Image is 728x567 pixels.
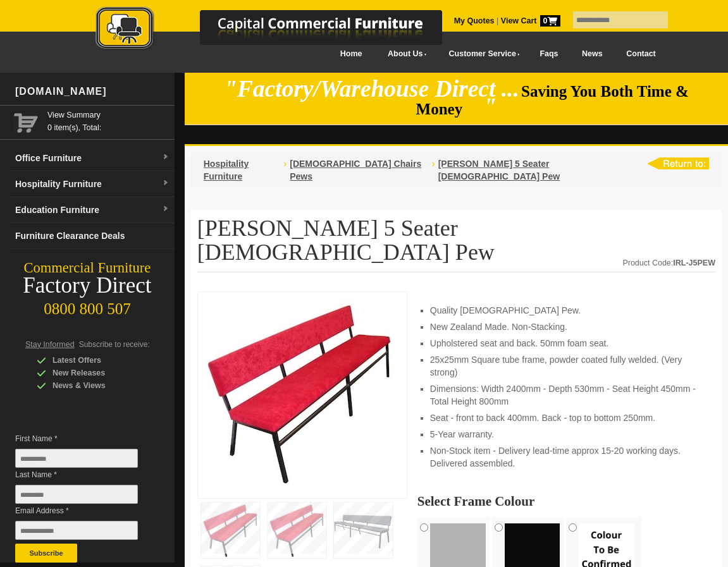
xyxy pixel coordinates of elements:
li: › [283,157,287,183]
img: Capital Commercial Furniture Logo [61,6,503,52]
a: Education Furnituredropdown [10,197,175,223]
span: 0 [540,15,560,27]
li: Dimensions: Width 2400mm - Depth 530mm - Seat Height 450mm - Total Height 800mm [430,382,703,408]
li: Quality [DEMOGRAPHIC_DATA] Pew. [430,304,703,317]
div: [DOMAIN_NAME] [10,73,175,111]
strong: IRL-J5PEW [673,259,715,267]
a: Hospitality Furnituredropdown [10,171,175,197]
input: Last Name * [15,485,138,504]
a: View Cart0 [498,16,560,25]
li: Non-Stock item - Delivery lead-time approx 15-20 working days. Delivered assembled. [430,444,703,470]
a: Contact [614,40,667,68]
em: "Factory/Warehouse Direct ... [224,76,519,102]
a: Furniture Clearance Deals [10,223,175,249]
img: dropdown [162,180,170,187]
a: Faqs [528,40,571,68]
div: New Releases [37,367,157,379]
img: dropdown [162,154,170,161]
li: › [431,157,435,183]
span: Email Address * [15,504,146,517]
h2: Select Frame Colour [417,495,715,508]
li: Upholstered seat and back. 50mm foam seat. [430,337,703,350]
button: Subscribe [15,544,77,563]
li: Seat - front to back 400mm. Back - top to bottom 250mm. [430,412,703,424]
img: James 5 Seater Church Pew [204,298,394,488]
div: Product Code: [622,257,715,269]
div: Latest Offers [37,354,157,367]
span: 0 item(s), Total: [47,109,170,132]
strong: View Cart [501,16,560,25]
img: return to [646,157,709,169]
span: Stay Informed [25,340,75,349]
li: 5-Year warranty. [430,428,703,441]
span: Last Name * [15,468,146,481]
a: View Summary [47,109,170,121]
div: News & Views [37,379,157,392]
span: Subscribe to receive: [79,340,150,349]
h1: [PERSON_NAME] 5 Seater [DEMOGRAPHIC_DATA] Pew [197,216,715,272]
a: News [570,40,614,68]
a: Office Furnituredropdown [10,145,175,171]
input: First Name * [15,449,138,468]
a: Capital Commercial Furniture Logo [61,6,503,56]
li: 25x25mm Square tube frame, powder coated fully welded. (Very strong) [430,353,703,379]
a: Hospitality Furniture [204,159,249,181]
span: Saving You Both Time & Money [416,83,689,118]
a: [PERSON_NAME] 5 Seater [DEMOGRAPHIC_DATA] Pew [438,159,560,181]
span: First Name * [15,432,146,445]
li: New Zealand Made. Non-Stacking. [430,320,703,333]
input: Email Address * [15,521,138,540]
em: " [483,94,497,119]
a: [DEMOGRAPHIC_DATA] Chairs Pews [290,159,421,181]
img: dropdown [162,205,170,213]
